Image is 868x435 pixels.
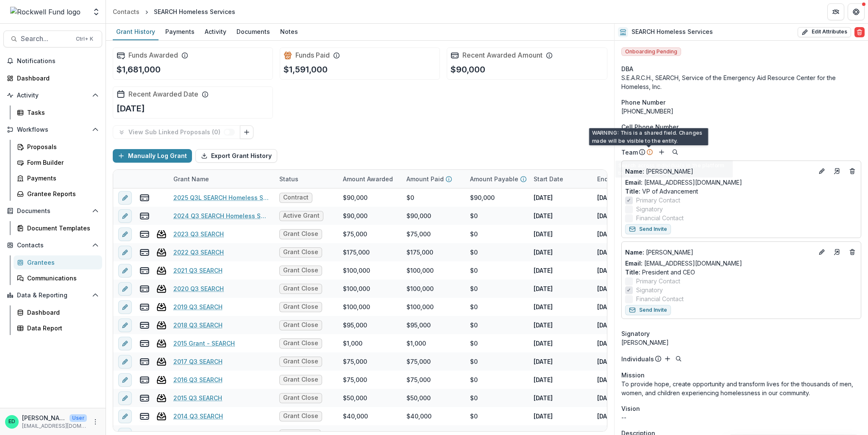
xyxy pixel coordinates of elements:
div: Amount Awarded [338,170,401,188]
span: Email: [625,260,643,267]
p: [DATE] [534,357,553,366]
span: Grant Close [283,321,318,329]
a: Email: [EMAIL_ADDRESS][DOMAIN_NAME] [625,178,742,187]
button: Open Workflows [3,123,102,136]
p: [DATE] [534,321,553,330]
h2: Recent Awarded Amount [462,51,542,59]
button: edit [118,227,132,241]
p: [DATE] [597,393,616,402]
div: $95,000 [406,321,431,330]
div: $0 [470,393,478,402]
a: 2016 Q3 SEARCH [173,375,223,384]
a: Proposals [14,140,102,154]
a: Dashboard [3,71,102,85]
p: [DATE] [534,412,553,421]
p: [DATE] [534,284,553,293]
a: Dashboard [14,305,102,319]
button: view-payments [139,375,150,385]
button: Manually Log Grant [113,149,192,163]
a: Name: [PERSON_NAME] [625,167,813,176]
p: $90,000 [451,63,485,76]
p: -- [621,413,861,422]
div: $0 [406,193,414,202]
div: [PERSON_NAME] [621,338,861,347]
button: More [90,417,100,427]
button: view-payments [139,284,150,294]
span: Workflows [17,126,89,133]
a: Go to contact [830,245,844,259]
span: Signatory [636,205,663,213]
a: 2023 Q3 SEARCH [173,230,224,238]
p: [DATE] [597,248,616,257]
p: [DATE] [534,266,553,275]
div: $0 [470,375,478,384]
button: Add [657,147,667,157]
span: Active Grant [283,212,320,219]
button: Send Invite [625,305,671,315]
div: Amount Paid [401,170,465,188]
button: edit [118,246,132,259]
span: Email: [625,179,643,186]
button: Open entity switcher [90,3,102,20]
a: Form Builder [14,155,102,169]
div: Contacts [113,7,139,16]
span: Notifications [17,58,99,65]
div: Proposals [27,142,95,151]
button: Delete [854,27,865,37]
div: Payments [27,174,95,183]
a: Activity [201,24,230,40]
button: view-payments [139,357,150,367]
button: Send Invite [625,224,671,234]
a: 2015 Q3 SEARCH [173,393,222,402]
div: $1,000 [406,339,426,348]
div: $1,000 [343,339,362,348]
div: Ctrl + K [74,34,95,44]
div: Tasks [27,108,95,117]
button: edit [118,300,132,314]
p: $1,681,000 [117,63,161,76]
span: Name : [625,249,644,256]
button: view-payments [139,266,150,276]
div: S.E.A.R.C.H., SEARCH, Service of the Emergency Aid Resource Center for the Homeless, Inc. [621,73,861,91]
button: view-payments [139,193,150,203]
button: Search [673,354,684,364]
div: $90,000 [343,193,367,202]
div: Activity [201,25,230,38]
p: [DATE] [597,284,616,293]
div: $0 [470,248,478,257]
span: Signatory [636,285,663,294]
div: Grant Name [168,170,274,188]
div: $0 [470,339,478,348]
div: $175,000 [406,248,433,257]
p: Amount Paid [406,175,444,183]
button: view-payments [139,302,150,312]
button: view-payments [139,320,150,330]
p: [DATE] [597,230,616,238]
div: End Date [592,170,656,188]
p: [DATE] [534,248,553,257]
button: view-payments [139,338,150,349]
a: Documents [233,24,273,40]
a: Contacts [109,6,143,18]
span: Contacts [17,242,89,249]
button: Edit [817,247,827,257]
h2: Funds Paid [295,51,330,59]
p: -- [621,131,861,140]
span: Grant Close [283,285,318,292]
span: Documents [17,208,89,215]
button: edit [118,355,132,369]
span: Name : [625,168,644,175]
span: Data & Reporting [17,292,89,299]
span: Activity [17,92,89,99]
button: Notifications [3,54,102,68]
div: $75,000 [406,357,431,366]
button: Get Help [848,3,865,20]
p: Individuals [621,355,654,363]
p: [DATE] [534,393,553,402]
span: Grant Close [283,303,318,310]
button: Search... [3,30,102,47]
a: 2015 Grant - SEARCH [173,339,235,348]
a: 2021 Q3 SEARCH [173,266,223,275]
button: Edit [817,166,827,176]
